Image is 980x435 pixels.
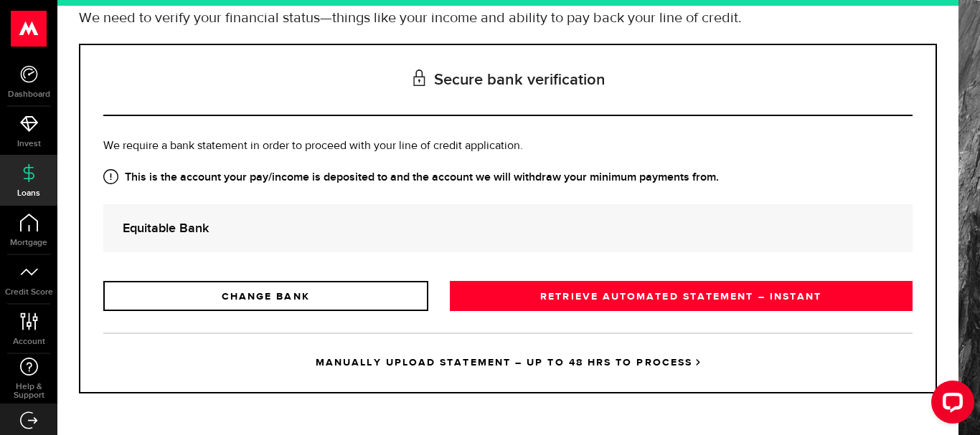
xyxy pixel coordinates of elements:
a: RETRIEVE AUTOMATED STATEMENT – INSTANT [450,281,913,311]
strong: This is the account your pay/income is deposited to and the account we will withdraw your minimum... [103,169,913,186]
p: We need to verify your financial status—things like your income and ability to pay back your line... [79,8,937,29]
strong: Equitable Bank [123,219,893,238]
iframe: LiveChat chat widget [920,375,980,435]
a: CHANGE BANK [103,281,428,311]
span: We require a bank statement in order to proceed with your line of credit application. [103,140,523,152]
h3: Secure bank verification [103,45,913,116]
